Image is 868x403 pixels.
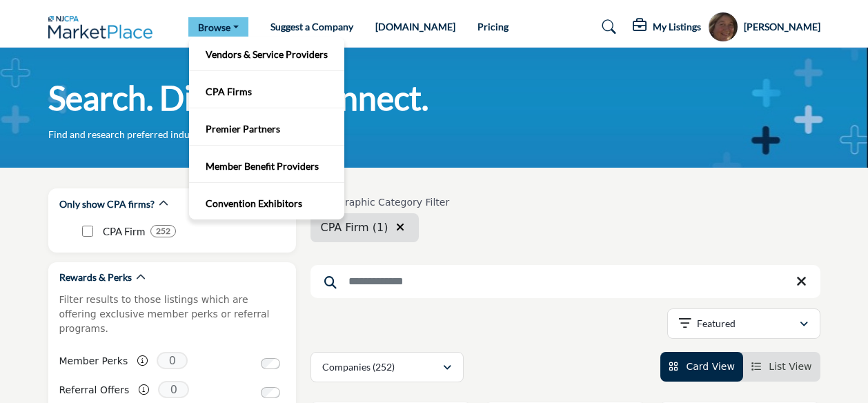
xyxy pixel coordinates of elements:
a: Search [589,16,625,38]
b: 252 [156,226,170,236]
i: Clear search location [396,222,404,233]
p: CPA Firm: CPA Firm [103,224,145,239]
h1: Search. Discover. Connect. [48,77,428,119]
span: CPA Firm (1) [321,221,388,234]
label: Referral Offers [59,378,130,402]
span: 0 [158,381,189,398]
p: Featured [697,317,736,331]
h5: My Listings [653,21,701,33]
a: Premier Partners [196,119,337,138]
input: Switch to Member Perks [261,358,280,369]
label: Member Perks [59,349,128,373]
h2: Rewards & Perks [59,271,132,284]
a: View Card [669,361,735,372]
span: 0 [157,352,188,369]
p: Companies (252) [322,360,395,374]
button: Companies (252) [310,352,464,382]
input: CPA Firm checkbox [82,226,93,237]
div: 252 Results For CPA Firm [150,225,176,237]
button: Featured [667,308,820,339]
a: [DOMAIN_NAME] [375,21,455,32]
button: Show hide supplier dropdown [708,12,738,42]
a: Suggest a Company [270,21,353,32]
span: List View [769,361,811,372]
img: Site Logo [48,16,160,39]
a: Member Benefit Providers [196,156,337,175]
h2: Only show CPA firms? [59,197,155,211]
li: List View [743,352,820,382]
li: Card View [660,352,743,382]
p: Find and research preferred industry solution providers [48,128,287,141]
span: Card View [686,361,734,372]
a: Convention Exhibitors [196,193,337,213]
input: Search Keyword [310,265,820,298]
a: View List [751,361,812,372]
a: Pricing [477,21,509,32]
h5: [PERSON_NAME] [744,20,820,34]
a: CPA Firms [196,81,337,101]
a: Browse [188,17,248,37]
a: Vendors & Service Providers [196,44,337,63]
h6: Demographic Category Filter [310,197,450,208]
div: My Listings [633,19,701,35]
p: Filter results to those listings which are offering exclusive member perks or referral programs. [59,293,285,336]
input: Switch to Referral Offers [261,387,280,398]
